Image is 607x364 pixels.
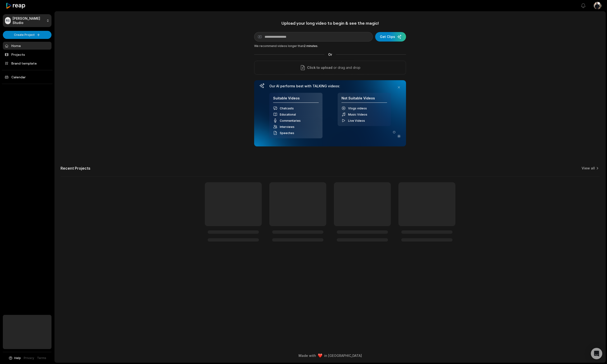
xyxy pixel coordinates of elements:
span: Music Videos [348,113,367,116]
span: 2 minutes [304,44,318,48]
span: Interviews [280,125,294,129]
h1: Upload your long video to begin & see the magic! [254,20,406,26]
h4: Suitable Videos [273,96,319,103]
button: Get Clips [375,32,406,42]
span: Or [324,52,336,57]
button: Create Project [3,31,51,39]
h4: Not Suitable Videos [341,96,387,103]
a: Home [3,42,51,50]
div: RS [5,17,11,24]
span: Speeches [280,131,294,135]
span: Chatcasts [280,107,294,110]
img: heart emoji [318,354,322,358]
a: Brand template [3,59,51,67]
a: View all [582,166,595,171]
div: Open Intercom Messenger [591,348,602,359]
h3: Our AI performs best with TALKING videos: [269,84,391,88]
span: Vlogs videos [348,107,367,110]
a: Privacy [24,356,34,360]
a: Calendar [3,73,51,81]
span: Live Videos [348,119,365,122]
a: Terms [37,356,46,360]
span: Help [14,356,21,360]
div: Made with in [GEOGRAPHIC_DATA] [59,353,601,358]
a: Projects [3,51,51,58]
h2: Recent Projects [61,166,90,171]
p: or drag and drop [332,65,360,70]
button: Help [8,356,21,360]
span: Educational [280,113,296,116]
div: We recommend videos longer than . [254,44,406,48]
p: [PERSON_NAME] Studio [13,16,44,25]
span: Click to upload [307,65,332,70]
span: Commentaries [280,119,301,122]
